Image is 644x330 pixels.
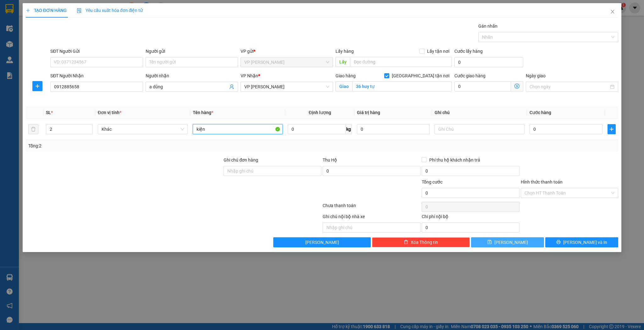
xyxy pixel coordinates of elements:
span: Giao [336,81,352,91]
div: Chi phí nội bộ [422,213,519,223]
input: Giao tận nơi [352,81,452,91]
span: Giao hàng [336,73,356,78]
span: [GEOGRAPHIC_DATA] tận nơi [389,72,452,79]
label: Ghi chú đơn hàng [224,157,258,162]
span: dollar-circle [514,84,519,89]
span: save [487,240,492,245]
div: SĐT Người Gửi [50,48,143,55]
span: Thu Hộ [323,157,337,162]
label: Gán nhãn [478,24,497,29]
button: [PERSON_NAME] [273,237,371,247]
span: printer [556,240,561,245]
span: close [610,9,615,14]
label: Cước giao hàng [454,73,486,78]
span: Khác [102,124,184,134]
label: Cước lấy hàng [454,49,483,54]
span: user-add [229,84,234,89]
img: icon [77,8,82,13]
input: 0 [357,124,430,134]
span: Xóa Thông tin [411,239,438,246]
span: [PERSON_NAME] [494,239,528,246]
span: plus [608,127,616,132]
span: Tên hàng [193,110,213,115]
div: Người gửi [146,48,238,55]
span: Định lượng [309,110,331,115]
div: SĐT Người Nhận [50,72,143,79]
input: Ghi Chú [435,124,525,134]
button: plus [32,81,42,91]
button: deleteXóa Thông tin [372,237,470,247]
span: up [87,125,91,129]
span: Increase Value [86,124,92,129]
span: VP Hà Huy Tập [244,82,329,91]
span: Phí thu hộ khách nhận trả [427,157,483,163]
span: Lấy tận nơi [425,48,452,55]
span: kg [346,124,352,134]
span: Lấy hàng [336,49,354,54]
div: VP gửi [241,48,333,55]
span: plus [26,8,30,13]
span: Giá trị hàng [357,110,380,115]
span: Đơn vị tính [98,110,121,115]
button: plus [608,124,616,134]
span: delete [404,240,408,245]
input: Nhập ghi chú [323,223,420,233]
span: Decrease Value [86,129,92,134]
span: down [87,130,91,134]
div: Ghi chú nội bộ nhà xe [323,213,420,223]
div: Chưa thanh toán [322,202,421,213]
input: Ghi chú đơn hàng [224,166,321,176]
span: VP Nhận [241,73,258,78]
button: printer[PERSON_NAME] và In [545,237,618,247]
span: SL [46,110,51,115]
input: Ngày giao [530,83,609,90]
span: VP Trần Thủ Độ [244,58,329,67]
div: Tổng: 2 [28,142,249,149]
label: Ngày giao [526,73,546,78]
button: save[PERSON_NAME] [471,237,544,247]
button: delete [28,124,38,134]
input: VD: Bàn, Ghế [193,124,283,134]
span: Cước hàng [530,110,551,115]
span: Lấy [336,57,350,67]
span: [PERSON_NAME] và In [563,239,607,246]
input: Cước giao hàng [454,81,511,91]
input: Dọc đường [350,57,452,67]
span: plus [33,84,42,89]
span: Yêu cầu xuất hóa đơn điện tử [77,8,143,13]
button: Close [604,3,621,21]
span: Tổng cước [422,179,442,184]
th: Ghi chú [432,107,527,119]
input: Cước lấy hàng [454,57,523,67]
span: TẠO ĐƠN HÀNG [26,8,67,13]
span: [PERSON_NAME] [305,239,339,246]
label: Hình thức thanh toán [521,179,563,184]
div: Người nhận [146,72,238,79]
